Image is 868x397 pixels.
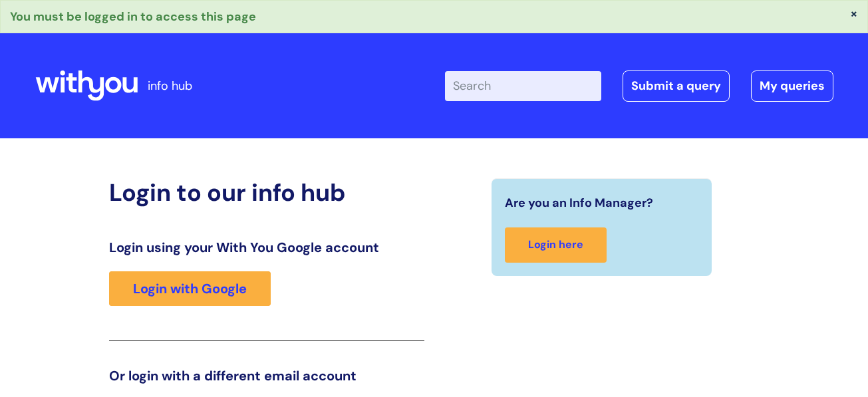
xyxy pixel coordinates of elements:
a: Login here [505,227,607,263]
span: Are you an Info Manager? [505,192,653,213]
h3: Login using your With You Google account [109,239,424,255]
a: My queries [751,70,833,101]
h2: Login to our info hub [109,178,424,207]
h3: Or login with a different email account [109,368,424,384]
p: info hub [148,75,192,96]
a: Submit a query [623,70,730,101]
input: Search [445,71,601,100]
a: Login with Google [109,271,271,306]
button: × [850,7,858,19]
